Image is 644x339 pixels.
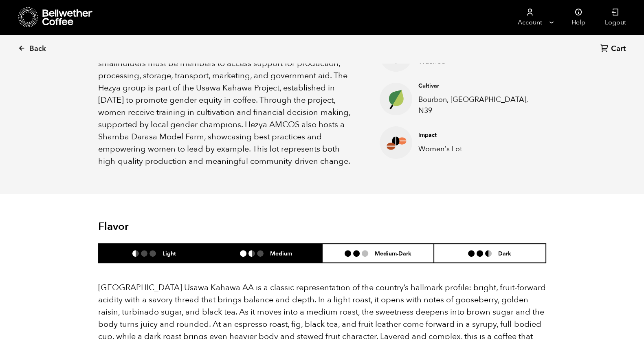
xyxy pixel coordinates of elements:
[418,131,533,139] h4: Impact
[29,44,46,54] span: Back
[98,220,248,233] h2: Flavor
[163,250,176,257] h6: Light
[375,250,411,257] h6: Medium-Dark
[611,44,626,54] span: Cart
[418,143,533,154] p: Women's Lot
[600,44,628,55] a: Cart
[498,250,511,257] h6: Dark
[418,82,533,90] h4: Cultivar
[270,250,292,257] h6: Medium
[418,94,533,116] p: Bourbon, [GEOGRAPHIC_DATA], N39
